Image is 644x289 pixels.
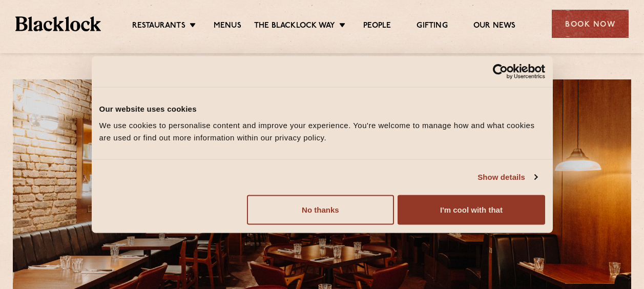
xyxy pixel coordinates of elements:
a: Show details [477,171,537,183]
div: Our website uses cookies [99,103,545,115]
a: Our News [473,21,516,32]
img: BL_Textured_Logo-footer-cropped.svg [15,16,101,31]
div: We use cookies to personalise content and improve your experience. You're welcome to manage how a... [99,119,545,143]
a: People [363,21,391,32]
button: No thanks [247,195,394,224]
a: Gifting [417,21,447,32]
div: Book Now [552,10,629,38]
a: Menus [214,21,241,32]
a: Usercentrics Cookiebot - opens in a new window [455,64,545,79]
a: Restaurants [132,21,185,32]
a: The Blacklock Way [254,21,335,32]
button: I'm cool with that [398,195,545,224]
